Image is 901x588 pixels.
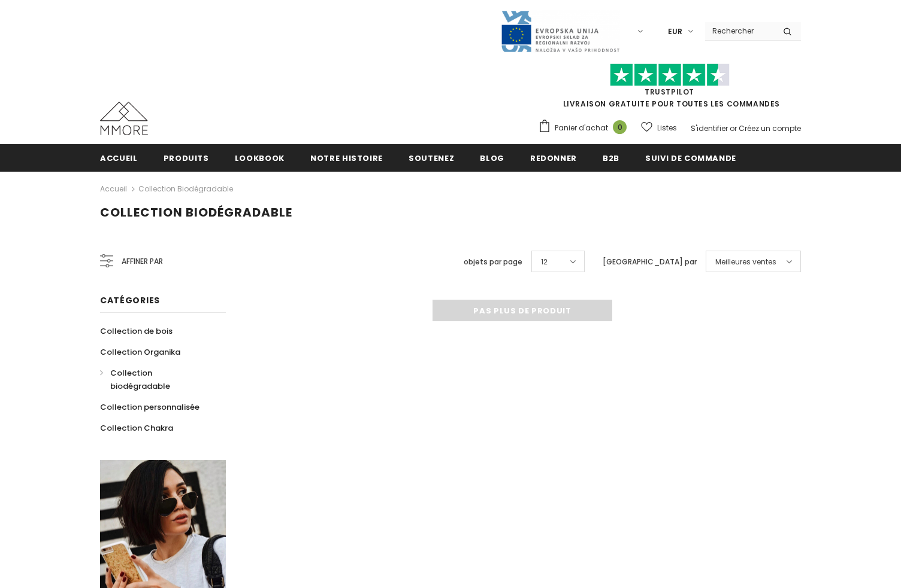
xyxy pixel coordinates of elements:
[691,123,728,133] a: S'identifier
[100,418,173,438] a: Collection Chakra
[603,256,697,268] label: [GEOGRAPHIC_DATA] par
[500,10,620,53] img: Javni Razpis
[310,144,383,171] a: Notre histoire
[100,321,173,342] a: Collection de bois
[100,397,199,418] a: Collection personnalisée
[409,153,454,164] span: soutenez
[138,184,233,194] a: Collection biodégradable
[641,117,677,138] a: Listes
[100,153,138,164] span: Accueil
[164,153,209,164] span: Produits
[100,346,180,358] span: Collection Organika
[464,256,522,268] label: objets par page
[409,144,454,171] a: soutenez
[164,144,209,171] a: Produits
[538,69,801,109] span: LIVRAISON GRATUITE POUR TOUTES LES COMMANDES
[235,153,285,164] span: Lookbook
[480,153,504,164] span: Blog
[603,153,619,164] span: B2B
[100,182,127,196] a: Accueil
[310,153,383,164] span: Notre histoire
[100,294,160,306] span: Catégories
[610,63,730,87] img: Faites confiance aux étoiles pilotes
[645,153,736,164] span: Suivi de commande
[100,102,148,135] img: Cas MMORE
[645,144,736,171] a: Suivi de commande
[555,122,608,134] span: Panier d'achat
[715,256,776,268] span: Meilleures ventes
[100,422,173,434] span: Collection Chakra
[480,144,504,171] a: Blog
[100,204,292,221] span: Collection biodégradable
[730,123,737,133] span: or
[530,153,577,164] span: Redonner
[530,144,577,171] a: Redonner
[100,401,199,413] span: Collection personnalisée
[110,367,170,392] span: Collection biodégradable
[668,26,682,38] span: EUR
[657,122,677,134] span: Listes
[100,325,173,337] span: Collection de bois
[500,26,620,36] a: Javni Razpis
[739,123,801,133] a: Créez un compte
[603,144,619,171] a: B2B
[100,144,138,171] a: Accueil
[100,362,213,397] a: Collection biodégradable
[613,120,627,134] span: 0
[538,119,633,137] a: Panier d'achat 0
[705,22,774,39] input: Search Site
[100,342,180,362] a: Collection Organika
[645,87,694,97] a: TrustPilot
[122,255,163,268] span: Affiner par
[541,256,548,268] span: 12
[235,144,285,171] a: Lookbook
